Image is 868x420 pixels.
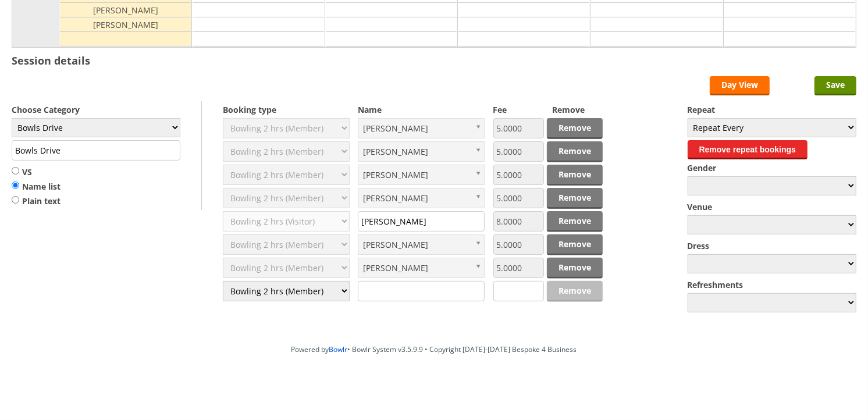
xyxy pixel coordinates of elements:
span: Powered by • Bowlr System v3.5.9.9 • Copyright [DATE]-[DATE] Bespoke 4 Business [291,344,577,354]
h3: Session details [12,54,90,67]
a: Remove [547,118,603,139]
label: Refreshments [688,279,856,290]
label: Gender [688,162,856,173]
button: Remove repeat bookings [688,140,808,159]
label: Fee [493,104,544,115]
label: Name [358,104,485,115]
td: [PERSON_NAME] [60,17,191,32]
td: [PERSON_NAME] [60,3,191,17]
a: [PERSON_NAME] [358,188,485,208]
span: [PERSON_NAME] [363,165,469,184]
label: Repeat [688,104,856,115]
label: Booking type [223,104,350,115]
a: [PERSON_NAME] [358,118,485,138]
span: [PERSON_NAME] [363,188,469,208]
a: Bowlr [329,344,348,354]
a: [PERSON_NAME] [358,141,485,162]
a: Remove [547,188,603,209]
span: [PERSON_NAME] [363,235,469,254]
a: [PERSON_NAME] [358,234,485,255]
a: Remove [547,211,603,232]
span: [PERSON_NAME] [363,119,469,138]
input: VS [12,166,19,175]
label: Remove [552,104,603,115]
span: [PERSON_NAME] [363,142,469,161]
label: VS [12,166,61,178]
label: Dress [688,240,856,251]
a: [PERSON_NAME] [358,258,485,278]
label: Plain text [12,195,61,207]
label: Name list [12,181,61,193]
a: Remove [547,141,603,162]
a: Remove [547,234,603,255]
a: Remove [547,258,603,279]
label: Choose Category [12,104,180,115]
a: [PERSON_NAME] [358,165,485,185]
label: Venue [688,201,856,212]
input: Title/Description [12,140,180,161]
a: Remove [547,165,603,186]
input: Plain text [12,195,19,204]
span: [PERSON_NAME] [363,258,469,277]
input: Save [814,76,856,95]
input: Name list [12,181,19,190]
a: Day View [710,76,770,95]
